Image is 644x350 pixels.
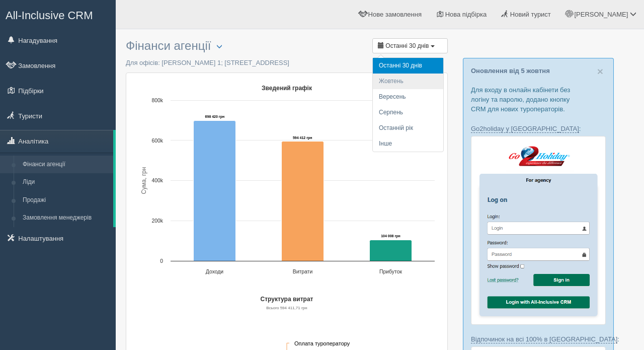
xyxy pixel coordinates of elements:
text: 800k [151,98,163,103]
span: Нова підбірка [445,11,487,18]
text: 400k [151,178,163,183]
li: Серпень [373,105,443,120]
p: Для входу в онлайн кабінети без логіну та паролю, додано кнопку CRM для нових туроператорів. [471,85,606,114]
h3: Фінанси агенції [126,39,448,53]
p: : [471,124,606,133]
li: Інше [373,136,443,152]
text: 200k [151,218,163,224]
text: 0 [160,258,163,264]
li: Вересень [373,89,443,105]
span: [PERSON_NAME] [574,11,628,18]
span: Нове замовлення [368,11,422,18]
a: Go2holiday у [GEOGRAPHIC_DATA] [471,125,579,133]
text: 600k [151,138,163,144]
text: Доходи [206,269,224,274]
svg: Зведений графік [134,81,440,282]
a: Оновлення від 5 жовтня [471,67,550,75]
p: : [471,334,606,344]
span: Останні 30 днів [385,42,429,49]
a: Ліди [18,173,113,191]
li: Останні 30 днів [373,58,443,74]
span: × [597,65,603,77]
a: All-Inclusive CRM [1,1,115,28]
a: Замовлення менеджерів [18,209,113,227]
tspan: 594 412 грн [293,136,312,140]
tspan: 104 008 грн [381,234,400,238]
a: Продажі [18,191,113,209]
a: Відпочинок на всі 100% в [GEOGRAPHIC_DATA] [471,335,617,343]
text: Всього 594 411,71 грн [266,306,307,310]
span: All-Inclusive CRM [6,9,93,22]
p: Для офісів: [PERSON_NAME] 1; [STREET_ADDRESS] [126,58,448,67]
span: Новий турист [510,11,551,18]
text: Витрати [293,269,313,274]
button: Close [597,66,603,77]
button: Останні 30 днів [372,38,448,53]
tspan: 698 420 грн [205,115,225,119]
text: Оплата туроператору [294,340,350,346]
li: Останній рік [373,120,443,136]
a: Фінанси агенції [18,156,113,174]
text: Структура витрат [261,296,313,303]
text: Прибуток [379,269,402,274]
text: Сума, грн [140,167,147,194]
text: Зведений графік [262,85,312,92]
img: go2holiday-login-via-crm-for-travel-agents.png [471,136,606,325]
li: Жовтень [373,74,443,89]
